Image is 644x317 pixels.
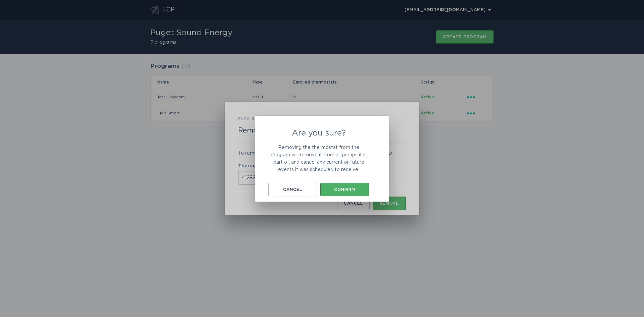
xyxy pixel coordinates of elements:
div: Confirm [324,188,366,192]
div: Cancel [272,188,314,192]
button: Confirm [320,183,369,196]
p: Removing the thermostat from the program will remove it from all groups it is part of, and cancel... [268,144,369,173]
button: Cancel [268,183,317,196]
h2: Are you sure? [268,129,369,137]
div: Are you sure? [255,116,389,202]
